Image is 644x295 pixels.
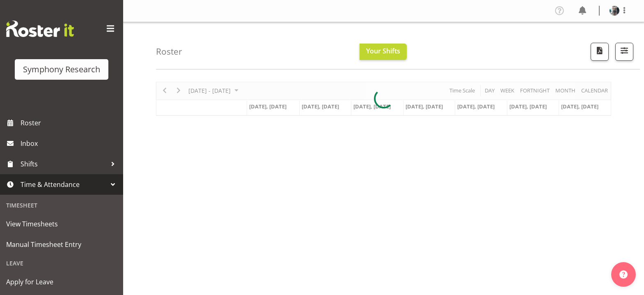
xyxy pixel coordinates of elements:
[610,6,619,16] img: karen-rimmer509cc44dc399f68592e3a0628bc04820.png
[23,63,100,76] div: Symphony Research
[6,238,117,251] span: Manual Timesheet Entry
[619,270,628,279] img: help-xxl-2.png
[366,46,400,55] span: Your Shifts
[360,44,407,60] button: Your Shifts
[2,197,121,214] div: Timesheet
[21,137,119,150] span: Inbox
[591,43,609,61] button: Download a PDF of the roster according to the set date range.
[2,214,121,234] a: View Timesheets
[615,43,633,61] button: Filter Shifts
[21,117,119,129] span: Roster
[6,21,74,37] img: Rosterit website logo
[21,158,107,170] span: Shifts
[6,276,117,288] span: Apply for Leave
[2,272,121,292] a: Apply for Leave
[21,178,107,191] span: Time & Attendance
[6,218,117,230] span: View Timesheets
[156,47,182,56] h4: Roster
[2,255,121,272] div: Leave
[2,234,121,255] a: Manual Timesheet Entry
